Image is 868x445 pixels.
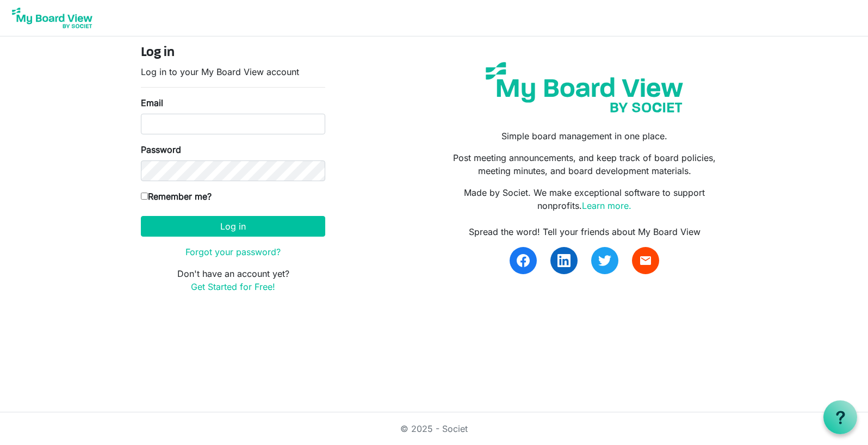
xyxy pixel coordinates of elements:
[141,96,163,109] label: Email
[517,254,530,267] img: facebook.svg
[442,129,727,143] p: Simple board management in one place.
[442,225,727,238] div: Spread the word! Tell your friends about My Board View
[141,65,325,78] p: Log in to your My Board View account
[141,143,181,156] label: Password
[9,4,96,32] img: My Board View Logo
[478,54,691,121] img: my-board-view-societ.svg
[141,190,212,203] label: Remember me?
[185,246,281,257] a: Forgot your password?
[141,267,325,293] p: Don't have an account yet?
[442,151,727,177] p: Post meeting announcements, and keep track of board policies, meeting minutes, and board developm...
[582,200,631,211] a: Learn more.
[141,193,148,200] input: Remember me?
[557,254,571,267] img: linkedin.svg
[639,254,652,267] span: email
[598,254,611,267] img: twitter.svg
[141,45,325,61] h4: Log in
[632,247,659,274] a: email
[442,186,727,212] p: Made by Societ. We make exceptional software to support nonprofits.
[400,423,468,434] a: © 2025 - Societ
[191,281,275,292] a: Get Started for Free!
[141,216,325,237] button: Log in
